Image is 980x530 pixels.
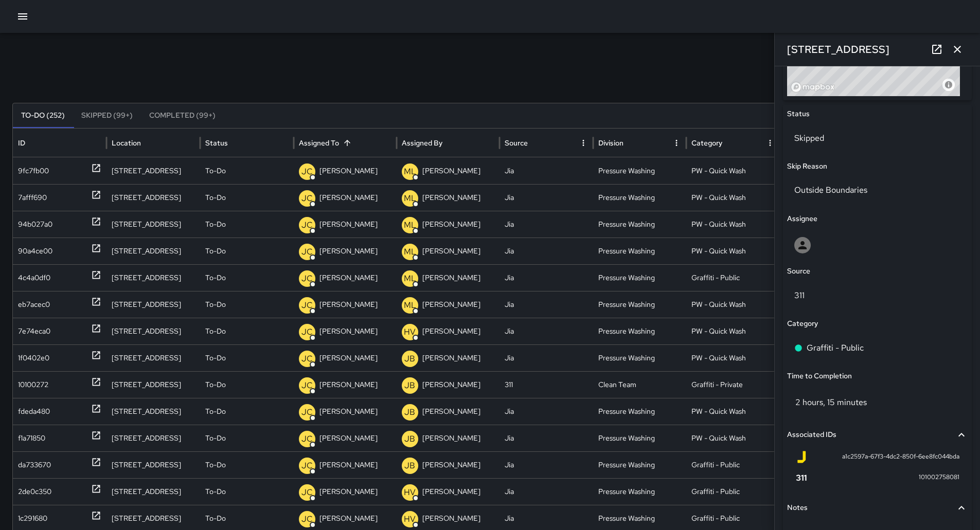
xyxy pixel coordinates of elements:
p: ML [404,192,416,205]
div: eb7acec0 [18,291,50,318]
div: Jia [500,291,593,318]
p: [PERSON_NAME] [422,185,480,211]
div: 460 Natoma Street [106,478,200,505]
div: PW - Quick Wash [686,237,780,264]
div: f1a71850 [18,425,45,451]
p: JC [301,246,313,258]
p: JB [404,379,415,392]
p: HV [404,513,416,525]
div: Division [598,138,623,148]
p: [PERSON_NAME] [422,479,480,505]
button: Category column menu [763,136,777,150]
p: JB [404,460,415,472]
button: Division column menu [669,136,684,150]
div: Category [691,138,722,148]
div: 184 6th Street [106,451,200,478]
div: Jia [500,184,593,211]
div: Jia [500,344,593,371]
div: 1217 Mission Street [106,264,200,291]
div: 7afff690 [18,185,47,211]
p: [PERSON_NAME] [319,211,378,237]
p: To-Do [205,398,226,425]
p: To-Do [205,291,226,318]
div: Status [205,138,228,148]
p: [PERSON_NAME] [422,211,480,237]
p: ML [404,166,416,178]
div: Pressure Washing [593,451,687,478]
div: PW - Quick Wash [686,318,780,344]
p: ML [404,272,416,285]
div: 4c4a0df0 [18,265,50,291]
div: 508 Natoma Street [106,344,200,371]
p: To-Do [205,479,226,505]
p: [PERSON_NAME] [422,238,480,264]
p: JB [404,406,415,418]
div: PW - Quick Wash [686,344,780,371]
p: To-Do [205,265,226,291]
p: JC [301,166,313,178]
p: [PERSON_NAME] [319,372,378,398]
button: Skipped (99+) [73,103,141,128]
div: 973 Minna Street [106,398,200,425]
div: 1f0402e0 [18,345,49,371]
button: To-Do (252) [13,103,73,128]
div: Pressure Washing [593,344,687,371]
div: Jia [500,211,593,237]
p: [PERSON_NAME] [319,398,378,425]
div: Pressure Washing [593,398,687,425]
p: JC [301,353,313,365]
div: da733670 [18,452,51,478]
div: PW - Quick Wash [686,184,780,211]
div: Pressure Washing [593,425,687,451]
p: [PERSON_NAME] [422,425,480,451]
p: [PERSON_NAME] [319,265,378,291]
p: [PERSON_NAME] [422,291,480,318]
div: 1201 Market Street [106,184,200,211]
div: PW - Quick Wash [686,398,780,425]
p: JC [301,379,313,392]
div: Graffiti - Private [686,371,780,398]
div: 1218 Market Street [106,291,200,318]
p: JC [301,433,313,445]
p: JC [301,406,313,418]
p: [PERSON_NAME] [319,425,378,451]
div: 973 Minna Street [106,425,200,451]
p: [PERSON_NAME] [422,158,480,184]
div: Graffiti - Public [686,478,780,505]
div: Pressure Washing [593,157,687,184]
div: 9fc7fb00 [18,158,49,184]
div: Pressure Washing [593,237,687,264]
p: [PERSON_NAME] [319,479,378,505]
p: To-Do [205,318,226,344]
div: Pressure Washing [593,291,687,318]
div: Pressure Washing [593,318,687,344]
p: [PERSON_NAME] [319,318,378,344]
p: To-Do [205,238,226,264]
div: PW - Quick Wash [686,425,780,451]
div: Assigned To [299,138,339,148]
div: Pressure Washing [593,478,687,505]
p: [PERSON_NAME] [319,291,378,318]
p: JC [301,460,313,472]
div: Pressure Washing [593,264,687,291]
p: To-Do [205,185,226,211]
p: HV [404,486,416,499]
div: Jia [500,157,593,184]
div: Jia [500,478,593,505]
div: 7e74eca0 [18,318,50,344]
div: Source [505,138,528,148]
p: JC [301,513,313,525]
p: [PERSON_NAME] [319,345,378,371]
p: [PERSON_NAME] [422,318,480,344]
div: Jia [500,425,593,451]
p: ML [404,299,416,312]
p: To-Do [205,211,226,237]
div: Clean Team [593,371,687,398]
div: Pressure Washing [593,211,687,237]
div: PW - Quick Wash [686,211,780,237]
div: 311 [500,371,593,398]
p: JC [301,219,313,231]
div: Graffiti - Public [686,451,780,478]
p: JB [404,433,415,445]
p: JC [301,299,313,312]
